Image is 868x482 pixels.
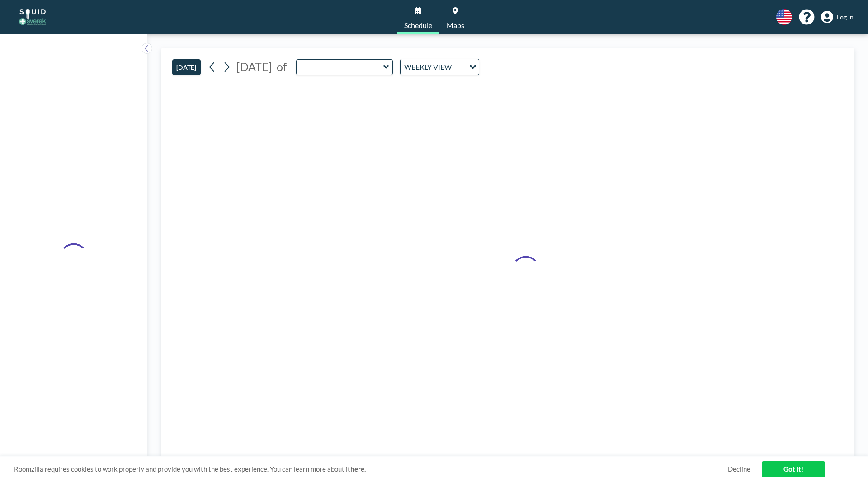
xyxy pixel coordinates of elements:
span: Schedule [404,22,432,29]
span: of [277,60,287,74]
a: Got it! [762,461,825,477]
span: Maps [447,22,464,29]
button: [DATE] [172,59,201,75]
a: Decline [728,465,750,473]
span: WEEKLY VIEW [402,61,453,73]
span: Roomzilla requires cookies to work properly and provide you with the best experience. You can lea... [14,465,728,473]
span: Log in [837,13,854,21]
img: organization-logo [14,8,51,26]
div: Search for option [401,59,479,75]
input: Search for option [454,61,464,73]
span: [DATE] [236,60,272,73]
a: Log in [821,11,854,24]
a: here. [350,465,366,473]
